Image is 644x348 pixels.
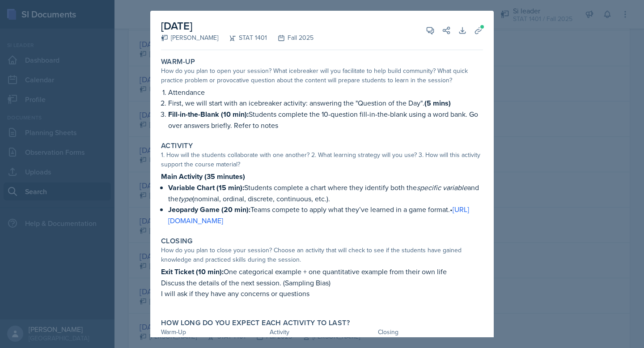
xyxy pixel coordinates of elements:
[161,246,483,264] div: How do you plan to close your session? Choose an activity that will check to see if the students ...
[168,204,250,215] strong: Jeopardy Game (20 min):
[168,109,483,131] p: Students complete the 10-question fill-in-the-blank using a word bank. Go over answers briefly. R...
[161,18,314,34] h2: [DATE]
[161,33,218,42] div: [PERSON_NAME]
[161,237,193,246] label: Closing
[161,66,483,85] div: How do you plan to open your session? What icebreaker will you facilitate to help build community...
[161,266,483,277] p: One categorical example + one quantitative example from their own life
[168,204,483,226] p: Teams compete to apply what they’ve learned in a game format.•
[378,327,483,337] div: Closing
[161,318,350,327] label: How long do you expect each activity to last?
[168,182,483,204] p: Students complete a chart where they identify both the and the (nominal, ordinal, discrete, conti...
[178,194,192,204] em: type
[424,98,451,108] strong: (5 mins)
[168,109,249,119] strong: Fill-in-the-Blank (10 min):
[168,98,483,109] p: First, we will start with an icebreaker activity: answering the "Question of the Day".
[270,327,375,337] div: Activity
[267,33,314,42] div: Fall 2025
[161,141,193,150] label: Activity
[161,150,483,169] div: 1. How will the students collaborate with one another? 2. What learning strategy will you use? 3....
[161,267,224,277] strong: Exit Ticket (10 min):
[218,33,267,42] div: STAT 1401
[161,288,483,299] p: I will ask if they have any concerns or questions
[161,277,483,288] p: Discuss the details of the next session. (Sampling Bias)
[168,87,483,98] p: Attendance
[417,182,467,192] em: specific variable
[161,57,195,66] label: Warm-Up
[161,171,245,182] strong: Main Activity (35 minutes)
[161,327,266,337] div: Warm-Up
[168,182,244,193] strong: Variable Chart (15 min):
